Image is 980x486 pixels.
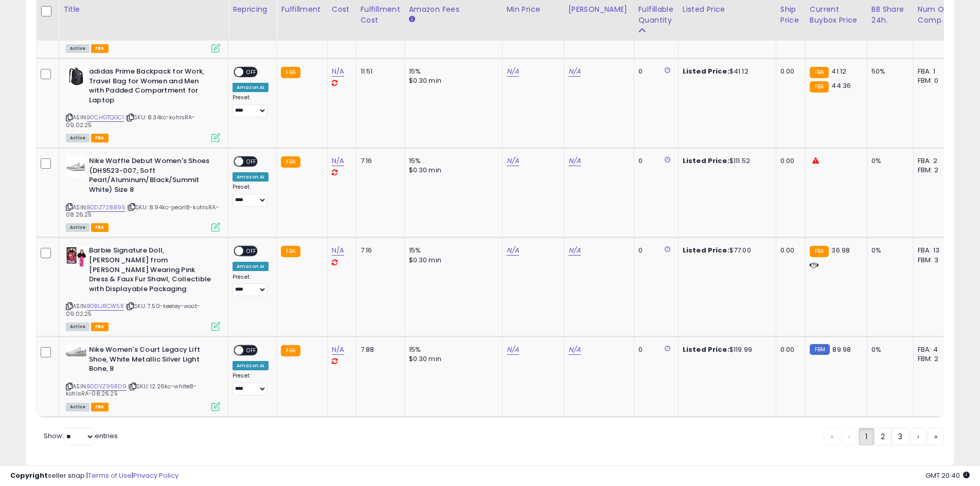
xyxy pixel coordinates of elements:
[66,44,90,53] span: All listings currently available for purchase on Amazon
[409,246,494,255] div: 15%
[91,44,109,53] span: FBA
[831,245,850,255] span: 36.98
[859,428,874,445] a: 1
[409,345,494,354] div: 15%
[66,156,220,230] div: ASIN:
[683,156,729,166] b: Listed Price:
[332,4,352,15] div: Cost
[243,346,260,355] span: OFF
[10,471,48,480] strong: Copyright
[409,15,415,24] small: Amazon Fees.
[918,256,952,265] div: FBM: 3
[507,4,560,15] div: Min Price
[918,4,955,26] div: Num of Comp.
[871,246,905,255] div: 0%
[683,345,729,354] b: Listed Price:
[918,354,952,364] div: FBM: 2
[409,156,494,166] div: 15%
[409,4,498,15] div: Amazon Fees
[871,67,905,76] div: 50%
[91,223,109,232] span: FBA
[66,345,86,358] img: 31KAMJ9AedL._SL40_.jpg
[568,66,581,77] a: N/A
[361,4,400,26] div: Fulfillment Cost
[871,156,905,166] div: 0%
[66,156,86,177] img: 31b9U9NDM2L._SL40_.jpg
[871,4,909,26] div: BB Share 24h.
[780,67,797,76] div: 0.00
[409,256,494,265] div: $0.30 min
[409,67,494,76] div: 15%
[507,156,519,166] a: N/A
[507,345,519,355] a: N/A
[44,431,118,441] span: Show: entries
[683,66,729,76] b: Listed Price:
[91,322,109,331] span: FBA
[638,4,674,26] div: Fulfillable Quantity
[89,345,214,376] b: Nike Women's Court Legacy Lift Shoe, White Metallic Silver Light Bone, 8
[810,67,829,78] small: FBA
[780,4,801,26] div: Ship Price
[568,4,630,15] div: [PERSON_NAME]
[683,345,768,354] div: $119.99
[918,166,952,175] div: FBM: 2
[507,245,519,256] a: N/A
[409,166,494,175] div: $0.30 min
[810,81,829,93] small: FBA
[409,354,494,364] div: $0.30 min
[361,67,397,76] div: 11.51
[66,382,197,398] span: | SKU: 12.26kc-white8-kohlsRA-08.26.25
[683,4,772,15] div: Listed Price
[780,246,797,255] div: 0.00
[66,223,90,232] span: All listings currently available for purchase on Amazon
[233,372,269,395] div: Preset:
[918,76,952,85] div: FBM: 0
[780,345,797,354] div: 0.00
[638,246,670,255] div: 0
[281,4,323,15] div: Fulfillment
[66,345,220,410] div: ASIN:
[233,83,269,92] div: Amazon AI
[780,156,797,166] div: 0.00
[91,403,109,411] span: FBA
[409,76,494,85] div: $0.30 min
[66,246,220,330] div: ASIN:
[91,134,109,142] span: FBA
[874,428,892,445] a: 2
[233,172,269,182] div: Amazon AI
[281,345,300,356] small: FBA
[66,246,86,266] img: 41zuGOVTQVL._SL40_.jpg
[89,156,214,197] b: Nike Waffle Debut Women's Shoes (DH9523-007, Soft Pearl/Aluminum/Black/Summit White) Size 8
[361,156,397,166] div: 7.16
[243,157,260,166] span: OFF
[934,431,937,442] span: »
[917,431,919,442] span: ›
[810,246,829,257] small: FBA
[66,67,86,87] img: 41Lw4y7hxzL._SL40_.jpg
[831,66,846,76] span: 41.12
[243,247,260,256] span: OFF
[568,156,581,166] a: N/A
[87,203,126,212] a: B0DZ728895
[66,322,90,331] span: All listings currently available for purchase on Amazon
[88,471,132,480] a: Terms of Use
[63,4,224,15] div: Title
[332,66,344,77] a: N/A
[87,382,127,391] a: B0DVZ96RD9
[233,94,269,117] div: Preset:
[87,302,124,311] a: B0BLJRCW5R
[66,302,200,317] span: | SKU: 7.50-keeley-woot-09.02.25
[831,81,851,91] span: 44.36
[89,246,214,296] b: Barbie Signature Doll, [PERSON_NAME] from [PERSON_NAME] Wearing Pink Dress & Faux Fur Shawl, Coll...
[683,245,729,255] b: Listed Price:
[683,156,768,166] div: $111.52
[507,66,519,77] a: N/A
[638,67,670,76] div: 0
[281,246,300,257] small: FBA
[87,113,124,122] a: B0CHGTQGC1
[243,68,260,77] span: OFF
[568,245,581,256] a: N/A
[832,345,851,354] span: 89.98
[568,345,581,355] a: N/A
[925,471,970,480] span: 2025-09-8 20:40 GMT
